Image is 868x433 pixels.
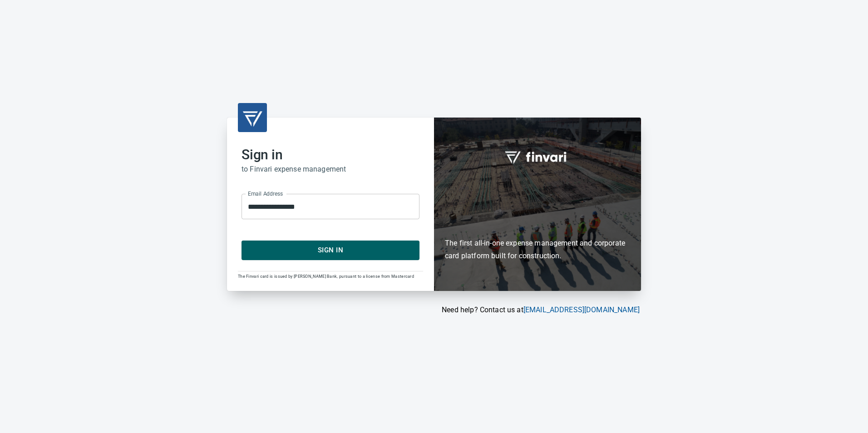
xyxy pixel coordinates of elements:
span: The Finvari card is issued by [PERSON_NAME] Bank, pursuant to a license from Mastercard [238,274,414,279]
p: Need help? Contact us at [227,305,640,315]
h6: The first all-in-one expense management and corporate card platform built for construction. [445,184,630,262]
div: Finvari [434,118,641,290]
h6: to Finvari expense management [242,163,419,176]
h2: Sign in [242,147,419,163]
img: transparent_logo.png [242,107,263,128]
span: Sign In [252,244,409,256]
a: [EMAIL_ADDRESS][DOMAIN_NAME] [523,305,640,314]
img: fullword_logo_white.png [503,146,572,167]
button: Sign In [242,241,419,260]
